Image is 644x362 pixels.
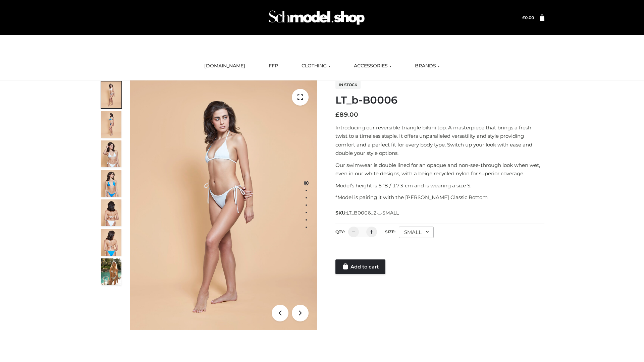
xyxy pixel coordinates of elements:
[522,15,534,20] a: £0.00
[349,59,396,73] a: ACCESSORIES
[101,111,121,138] img: ArielClassicBikiniTop_CloudNine_AzureSky_OW114ECO_2-scaled.jpg
[335,193,544,202] p: *Model is pairing it with the [PERSON_NAME] Classic Bottom
[335,81,361,89] span: In stock
[335,181,544,190] p: Model’s height is 5 ‘8 / 173 cm and is wearing a size S.
[101,170,121,197] img: ArielClassicBikiniTop_CloudNine_AzureSky_OW114ECO_4-scaled.jpg
[101,140,121,167] img: ArielClassicBikiniTop_CloudNine_AzureSky_OW114ECO_3-scaled.jpg
[101,258,121,285] img: Arieltop_CloudNine_AzureSky2.jpg
[335,111,358,118] bdi: 89.00
[335,111,339,118] span: £
[130,80,317,330] img: ArielClassicBikiniTop_CloudNine_AzureSky_OW114ECO_1
[335,94,544,106] h1: LT_b-B0006
[335,209,399,217] span: SKU:
[346,210,399,216] span: LT_B0006_2-_-SMALL
[266,4,367,31] img: Schmodel Admin 964
[264,59,283,73] a: FFP
[385,229,395,234] label: Size:
[522,15,525,20] span: £
[335,259,385,274] a: Add to cart
[522,15,534,20] bdi: 0.00
[297,59,335,73] a: CLOTHING
[101,81,121,108] img: ArielClassicBikiniTop_CloudNine_AzureSky_OW114ECO_1-scaled.jpg
[399,227,434,238] div: SMALL
[335,123,544,158] p: Introducing our reversible triangle bikini top. A masterpiece that brings a fresh twist to a time...
[199,59,250,73] a: [DOMAIN_NAME]
[335,161,544,178] p: Our swimwear is double lined for an opaque and non-see-through look when wet, even in our white d...
[101,229,121,256] img: ArielClassicBikiniTop_CloudNine_AzureSky_OW114ECO_8-scaled.jpg
[335,229,345,234] label: QTY:
[410,59,445,73] a: BRANDS
[101,199,121,226] img: ArielClassicBikiniTop_CloudNine_AzureSky_OW114ECO_7-scaled.jpg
